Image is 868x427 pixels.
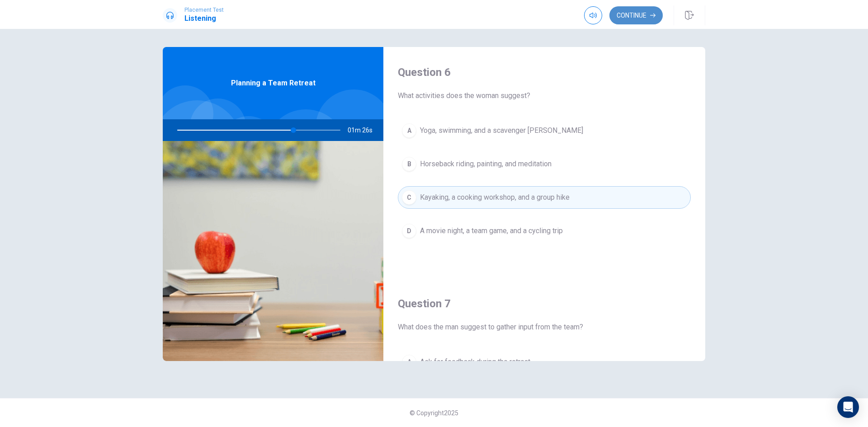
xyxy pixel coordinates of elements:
div: D [402,224,416,238]
div: B [402,157,416,171]
span: Ask for feedback during the retreat [420,357,530,367]
span: Placement Test [184,7,224,13]
span: A movie night, a team game, and a cycling trip [420,225,563,236]
button: AAsk for feedback during the retreat [398,351,691,373]
h4: Question 6 [398,65,691,80]
span: © Copyright 2025 [410,409,458,417]
h1: Listening [184,13,224,24]
div: C [402,190,416,205]
button: CKayaking, a cooking workshop, and a group hike [398,186,691,209]
span: Horseback riding, painting, and meditation [420,159,552,169]
h4: Question 7 [398,296,691,311]
span: 01m 26s [348,119,380,141]
button: Continue [609,6,663,24]
button: AYoga, swimming, and a scavenger [PERSON_NAME] [398,119,691,142]
span: Kayaking, a cooking workshop, and a group hike [420,192,570,203]
img: Planning a Team Retreat [163,141,383,361]
button: BHorseback riding, painting, and meditation [398,153,691,175]
div: A [402,123,416,138]
span: Yoga, swimming, and a scavenger [PERSON_NAME] [420,125,583,136]
span: What activities does the woman suggest? [398,90,691,101]
span: Planning a Team Retreat [231,78,316,89]
span: What does the man suggest to gather input from the team? [398,322,691,333]
button: DA movie night, a team game, and a cycling trip [398,220,691,242]
div: A [402,355,416,369]
div: Open Intercom Messenger [837,396,859,418]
